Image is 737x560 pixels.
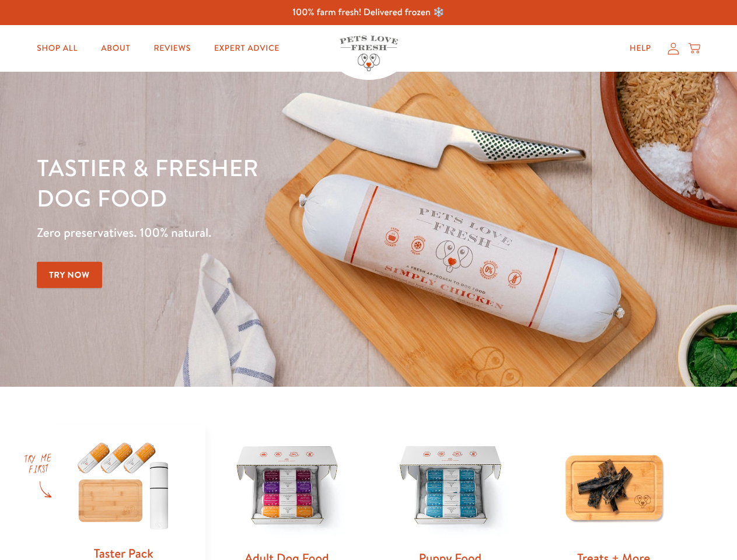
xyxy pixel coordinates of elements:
a: Shop All [27,37,87,60]
a: Expert Advice [205,37,289,60]
a: Reviews [144,37,200,60]
a: About [92,37,139,60]
a: Help [620,37,661,60]
p: Zero preservatives. 100% natural. [37,222,479,243]
h1: Tastier & fresher dog food [37,152,479,213]
img: Pets Love Fresh [340,36,398,71]
a: Try Now [37,262,102,288]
